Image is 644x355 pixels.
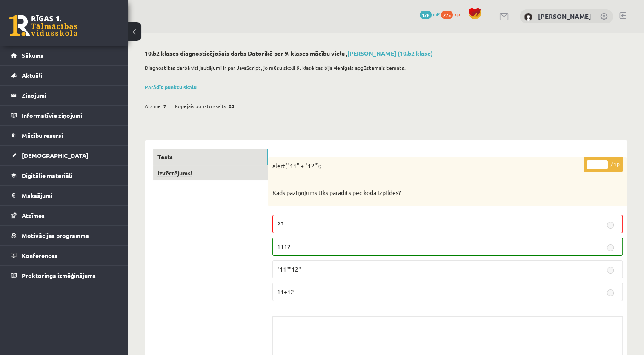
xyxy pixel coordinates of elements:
span: Motivācijas programma [22,232,89,239]
a: [PERSON_NAME] (10.b2 klase) [347,49,433,57]
a: Aktuāli [11,66,117,85]
span: Konferences [22,252,57,259]
legend: Informatīvie ziņojumi [22,106,117,125]
span: 275 [441,11,453,19]
span: 128 [420,11,432,19]
p: Kāds paziņojums tiks parādīts pēc koda izpildes? [272,189,580,197]
p: alert("11" + "12"); [272,162,580,170]
input: 11+12 [607,289,614,296]
p: Diagnostikas darbā visi jautājumi ir par JavaScript, jo mūsu skolā 9. klasē tas bija vienīgais ap... [145,64,623,72]
input: "11""12" [607,267,614,274]
a: 128 mP [420,11,440,17]
a: Informatīvie ziņojumi [11,106,117,125]
span: Aktuāli [22,72,42,79]
span: Digitālie materiāli [22,172,72,179]
a: Rīgas 1. Tālmācības vidusskola [9,15,77,36]
a: Tests [153,149,268,165]
span: 11+12 [277,288,294,295]
legend: Maksājumi [22,186,117,205]
a: Motivācijas programma [11,226,117,245]
span: [DEMOGRAPHIC_DATA] [22,152,89,159]
span: "11""12" [277,265,301,273]
input: 1112 [607,244,614,251]
span: 23 [277,220,284,228]
h2: 10.b2 klases diagnosticējošais darbs Datorikā par 9. klases mācību vielu , [145,50,627,57]
a: Digitālie materiāli [11,166,117,185]
span: 1112 [277,243,291,250]
span: Atzīmes [22,212,45,219]
a: Parādīt punktu skalu [145,83,197,90]
p: / 1p [584,157,623,172]
span: Kopējais punktu skaits: [175,100,227,112]
span: Atzīme: [145,100,162,112]
a: Sākums [11,46,117,65]
a: 275 xp [441,11,464,17]
span: xp [454,11,460,17]
span: mP [433,11,440,17]
span: 23 [229,100,235,112]
img: Viktorija Reivita [524,13,532,21]
a: Proktoringa izmēģinājums [11,266,117,285]
a: Maksājumi [11,186,117,205]
a: [PERSON_NAME] [538,12,591,20]
legend: Ziņojumi [22,86,117,105]
a: [DEMOGRAPHIC_DATA] [11,146,117,165]
span: Mācību resursi [22,132,63,139]
span: Proktoringa izmēģinājums [22,272,96,279]
a: Atzīmes [11,206,117,225]
span: 7 [163,100,166,112]
a: Konferences [11,246,117,265]
span: Sākums [22,52,43,59]
a: Izvērtējums! [153,165,268,181]
input: 23 [607,222,614,229]
a: Ziņojumi [11,86,117,105]
a: Mācību resursi [11,126,117,145]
